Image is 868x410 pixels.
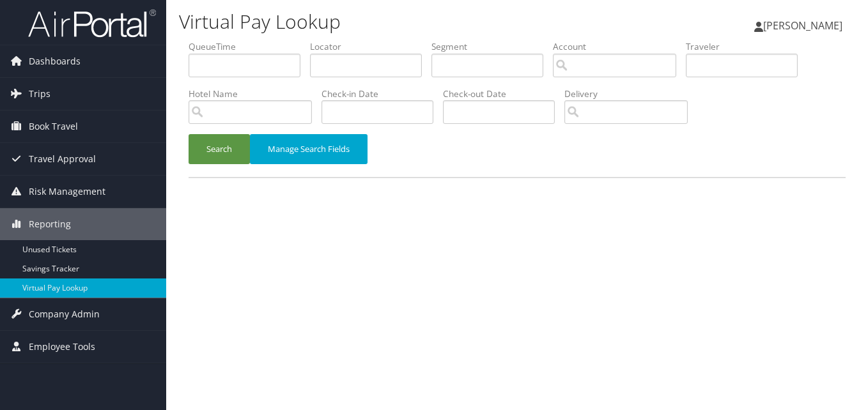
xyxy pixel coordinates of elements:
label: Locator [310,40,431,53]
span: Trips [29,78,50,110]
span: Company Admin [29,298,100,330]
span: [PERSON_NAME] [763,19,842,33]
span: Book Travel [29,110,78,142]
label: QueueTime [189,40,310,53]
span: Employee Tools [29,331,95,363]
label: Segment [431,40,553,53]
button: Manage Search Fields [250,134,368,164]
img: airportal-logo.png [28,8,156,38]
h1: Virtual Pay Lookup [179,8,630,35]
span: Reporting [29,208,71,240]
span: Risk Management [29,176,105,208]
span: Dashboards [29,45,81,77]
a: [PERSON_NAME] [754,6,855,45]
label: Check-out Date [443,87,564,100]
label: Check-in Date [322,87,443,100]
label: Hotel Name [189,87,322,100]
label: Traveler [686,40,807,53]
button: Search [189,134,250,164]
label: Delivery [564,87,697,100]
label: Account [553,40,686,53]
span: Travel Approval [29,143,96,175]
